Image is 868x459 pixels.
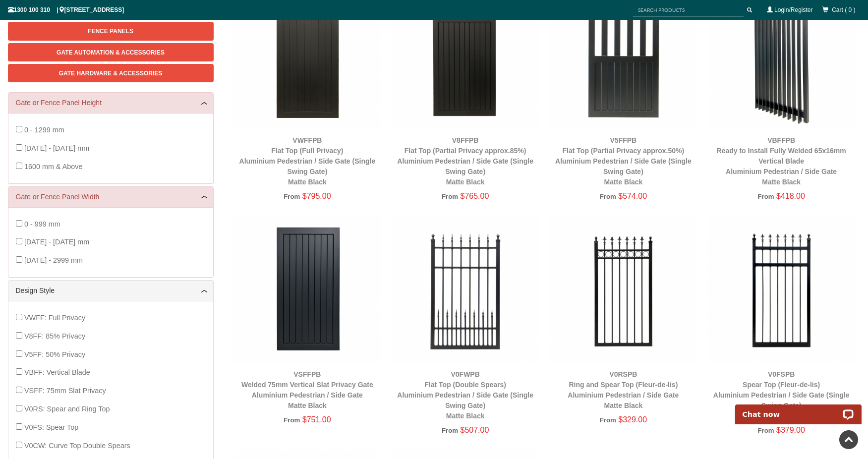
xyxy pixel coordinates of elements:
[757,427,774,434] span: From
[600,193,616,200] span: From
[442,193,458,200] span: From
[16,286,206,296] a: Design Style
[600,416,616,424] span: From
[24,144,89,152] span: [DATE] - [DATE] mm
[59,70,163,77] span: Gate Hardware & Accessories
[8,64,214,82] a: Gate Hardware & Accessories
[24,332,85,340] span: V8FF: 85% Privacy
[461,426,489,434] span: $507.00
[241,370,373,409] a: VSFFPBWelded 75mm Vertical Slat Privacy GateAluminium Pedestrian / Side GateMatte Black
[757,193,774,200] span: From
[568,370,679,409] a: V0RSPBRing and Spear Top (Fleur-de-lis)Aluminium Pedestrian / Side GateMatte Black
[57,49,165,56] span: Gate Automation & Accessories
[461,192,489,200] span: $765.00
[302,415,331,424] span: $751.00
[24,423,78,431] span: V0FS: Spear Top
[633,4,744,16] input: SEARCH PRODUCTS
[302,192,331,200] span: $795.00
[239,136,376,186] a: VWFFPBFlat Top (Full Privacy)Aluminium Pedestrian / Side Gate (Single Swing Gate)Matte Black
[24,387,106,395] span: VSFF: 75mm Slat Privacy
[16,98,206,108] a: Gate or Fence Panel Height
[24,314,85,322] span: VWFF: Full Privacy
[24,368,90,376] span: VBFF: Vertical Blade
[16,192,206,202] a: Gate or Fence Panel Width
[618,415,647,424] span: $329.00
[284,416,300,424] span: From
[24,163,83,171] span: 1600 mm & Above
[832,6,855,13] span: Cart ( 0 )
[24,126,64,134] span: 0 - 1299 mm
[8,22,214,40] a: Fence Panels
[8,43,214,61] a: Gate Automation & Accessories
[24,220,60,228] span: 0 - 999 mm
[24,350,85,358] span: V5FF: 50% Privacy
[24,238,89,246] span: [DATE] - [DATE] mm
[233,215,382,363] img: VSFFPB - Welded 75mm Vertical Slat Privacy Gate - Aluminium Pedestrian / Side Gate - Matte Black ...
[707,215,856,363] img: V0FSPB - Spear Top (Fleur-de-lis) - Aluminium Pedestrian / Side Gate (Single Swing Gate) - Matte ...
[8,6,124,13] span: 1300 100 310 | [STREET_ADDRESS]
[391,215,539,363] img: V0FWPB - Flat Top (Double Spears) - Aluminium Pedestrian / Side Gate (Single Swing Gate) - Matte ...
[24,442,130,450] span: V0CW: Curve Top Double Spears
[618,192,647,200] span: $574.00
[549,215,697,363] img: V0RSPB - Ring and Spear Top (Fleur-de-lis) - Aluminium Pedestrian / Side Gate - Matte Black - Gat...
[24,256,83,264] span: [DATE] - 2999 mm
[713,370,850,420] a: V0FSPBSpear Top (Fleur-de-lis)Aluminium Pedestrian / Side Gate (Single Swing Gate)Matte Black
[729,393,868,424] iframe: LiveChat chat widget
[284,193,300,200] span: From
[397,370,533,420] a: V0FWPBFlat Top (Double Spears)Aluminium Pedestrian / Side Gate (Single Swing Gate)Matte Black
[397,136,533,186] a: V8FFPBFlat Top (Partial Privacy approx.85%)Aluminium Pedestrian / Side Gate (Single Swing Gate)Ma...
[88,28,133,35] span: Fence Panels
[442,427,458,434] span: From
[555,136,692,186] a: V5FFPBFlat Top (Partial Privacy approx.50%)Aluminium Pedestrian / Side Gate (Single Swing Gate)Ma...
[774,6,812,13] a: Login/Register
[24,405,110,413] span: V0RS: Spear and Ring Top
[776,192,805,200] span: $418.00
[717,136,846,186] a: VBFFPBReady to Install Fully Welded 65x16mm Vertical BladeAluminium Pedestrian / Side GateMatte B...
[776,426,805,434] span: $379.00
